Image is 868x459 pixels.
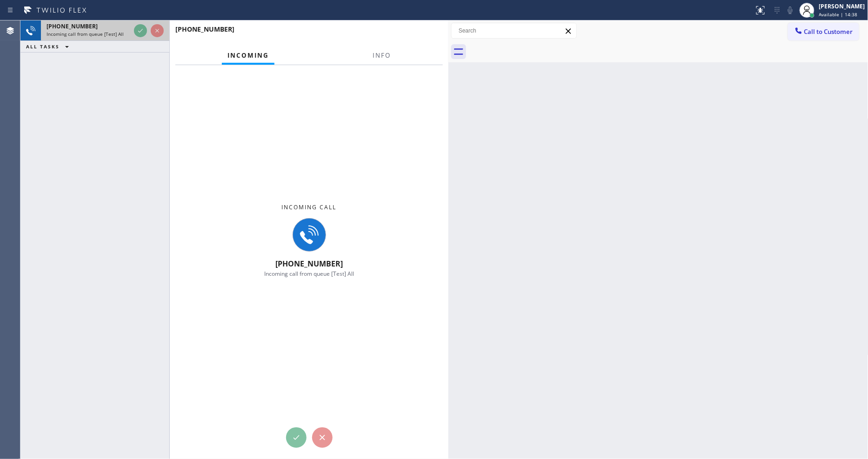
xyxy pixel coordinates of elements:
[151,24,164,37] button: Reject
[264,270,354,278] span: Incoming call from queue [Test] All
[804,27,853,36] span: Call to Customer
[784,4,797,17] button: Mute
[47,31,124,37] span: Incoming call from queue [Test] All
[227,51,269,60] span: Incoming
[788,23,859,40] button: Call to Customer
[819,2,865,10] div: [PERSON_NAME]
[312,427,333,448] button: Reject
[134,24,147,37] button: Accept
[452,23,576,38] input: Search
[819,11,858,18] span: Available | 14:38
[175,25,234,33] span: [PHONE_NUMBER]
[282,203,337,211] span: Incoming call
[275,259,343,269] span: [PHONE_NUMBER]
[222,47,274,65] button: Incoming
[286,427,307,448] button: Accept
[373,51,391,60] span: Info
[367,47,396,65] button: Info
[47,22,98,30] span: [PHONE_NUMBER]
[20,41,78,52] button: ALL TASKS
[26,43,60,50] span: ALL TASKS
